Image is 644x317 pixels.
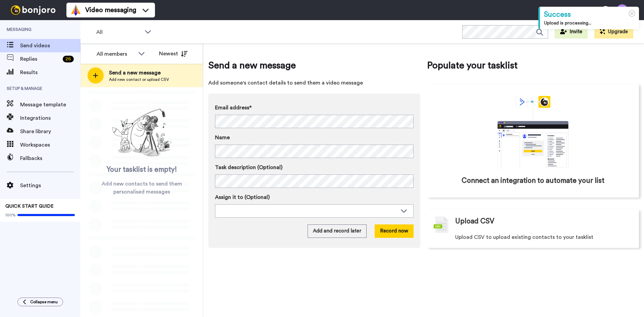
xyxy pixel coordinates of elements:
span: Send videos [20,42,80,50]
span: Connect an integration to automate your list [462,176,604,186]
span: Send a new message [208,59,420,72]
div: Success [544,9,635,20]
span: Share library [20,127,80,136]
button: Upgrade [594,25,633,39]
span: Message template [20,101,80,109]
span: Settings [20,181,80,190]
div: 26 [63,56,74,62]
span: Your tasklist is empty! [107,165,177,175]
span: Add new contact or upload CSV [109,77,169,82]
span: Fallbacks [20,154,80,162]
button: Invite [555,25,588,39]
img: vm-color.svg [70,5,81,15]
span: Upload CSV to upload existing contacts to your tasklist [455,233,593,241]
span: Send a new message [109,69,169,77]
span: QUICK START GUIDE [5,204,54,209]
div: All members [97,50,135,58]
span: Upload CSV [455,216,494,226]
span: 100% [5,212,16,218]
span: Integrations [20,114,80,122]
span: Results [20,68,80,76]
span: Add new contacts to send them personalised messages [91,180,193,196]
span: Populate your tasklist [427,59,639,72]
div: Upload is processing... [544,20,635,27]
label: Email address* [215,104,414,112]
button: Collapse menu [17,298,63,306]
span: Replies [20,55,60,63]
span: Add someone's contact details to send them a video message [208,79,420,87]
button: Record now [375,224,414,238]
span: Workspaces [20,141,80,149]
button: Add and record later [308,224,367,238]
label: Task description (Optional) [215,163,414,171]
label: Assign it to (Optional) [215,193,414,201]
span: Video messaging [85,5,136,15]
button: Newest [154,47,193,60]
span: All [96,28,141,36]
img: csv-grey.png [434,216,448,233]
img: bj-logo-header-white.svg [8,5,58,15]
span: Name [215,134,230,142]
div: animation [483,96,583,169]
span: Collapse menu [30,299,58,305]
img: ready-set-action.png [108,106,175,160]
